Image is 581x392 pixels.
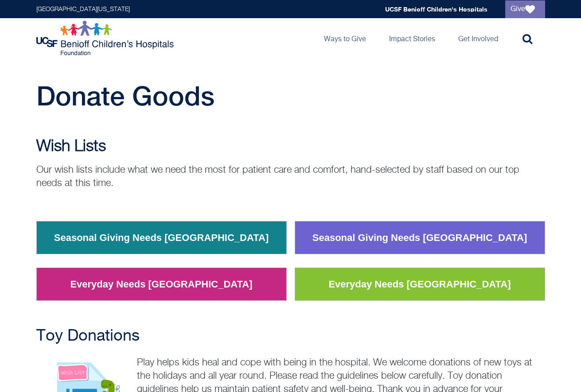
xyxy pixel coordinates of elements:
a: Everyday Needs [GEOGRAPHIC_DATA] [63,273,259,296]
a: UCSF Benioff Children's Hospitals [385,5,487,13]
span: Donate Goods [36,80,214,111]
img: Logo for UCSF Benioff Children's Hospitals Foundation [36,20,176,56]
h2: Wish Lists [36,138,545,155]
a: Seasonal Giving Needs [GEOGRAPHIC_DATA] [47,226,276,249]
a: Ways to Give [317,18,373,58]
a: [GEOGRAPHIC_DATA][US_STATE] [36,6,130,12]
a: Seasonal Giving Needs [GEOGRAPHIC_DATA] [306,226,534,249]
p: Our wish lists include what we need the most for patient care and comfort, hand-selected by staff... [36,163,545,190]
a: Everyday Needs [GEOGRAPHIC_DATA] [322,273,517,296]
h2: Toy Donations [36,327,545,345]
a: Give [505,0,545,18]
a: Get Involved [451,18,505,58]
a: Impact Stories [382,18,442,58]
